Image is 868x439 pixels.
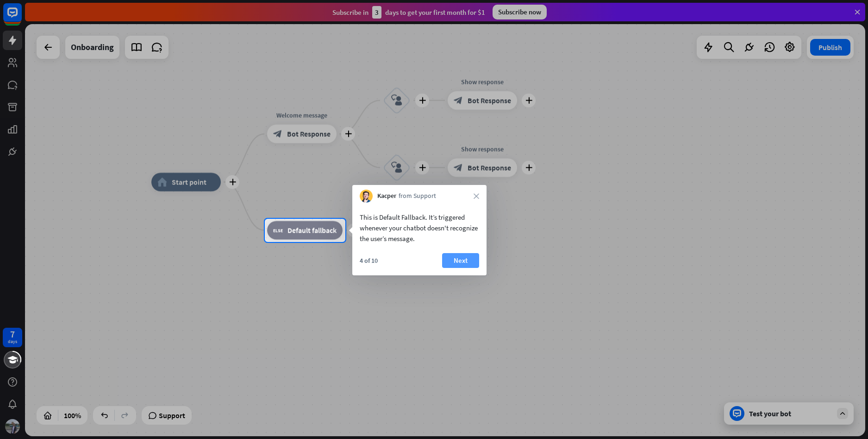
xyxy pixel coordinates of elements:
span: from Support [399,191,436,201]
span: Kacper [377,191,396,201]
div: 4 of 10 [360,256,378,265]
button: Open LiveChat chat widget [7,4,35,32]
div: This is Default Fallback. It’s triggered whenever your chatbot doesn't recognize the user’s message. [360,212,479,244]
i: block_fallback [273,226,283,235]
i: close [474,193,479,199]
button: Next [442,253,479,268]
span: Default fallback [287,226,337,235]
